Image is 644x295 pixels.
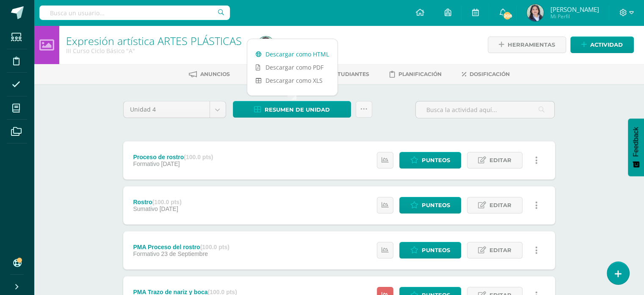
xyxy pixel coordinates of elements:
div: Rostro [133,199,181,205]
span: Feedback [632,127,640,157]
span: Herramientas [508,37,555,53]
a: Estudiantes [318,67,369,81]
a: Planificación [390,67,442,81]
span: 23 de Septiembre [161,250,208,257]
a: Anuncios [189,67,230,81]
a: Unidad 4 [124,101,226,118]
span: Formativo [133,250,159,257]
div: III Curso Ciclo Básico 'A' [66,47,247,55]
span: Resumen de unidad [265,102,330,118]
img: 76910bec831e7b1d48aa6c002559430a.png [527,4,544,21]
div: PMA Proceso del rostro [133,244,229,250]
a: Descargar como XLS [247,74,337,87]
a: Punteos [399,152,461,169]
span: Punteos [422,152,450,168]
a: Herramientas [488,37,566,53]
span: Actividad [590,37,623,53]
span: 208 [503,11,512,20]
span: [DATE] [160,205,178,212]
strong: (100.0 pts) [184,154,213,160]
span: Punteos [422,242,450,258]
a: Expresión artística ARTES PLÁSTICAS [66,34,242,48]
span: Mi Perfil [550,13,599,20]
span: [DATE] [161,160,180,167]
div: Proceso de rostro [133,154,213,160]
span: Dosificación [470,71,510,77]
input: Busca un usuario... [39,6,230,20]
span: [PERSON_NAME] [550,5,599,14]
a: Punteos [399,242,461,258]
a: Actividad [570,37,634,53]
span: Unidad 4 [130,101,203,118]
strong: (100.0 pts) [152,199,182,205]
input: Busca la actividad aquí... [416,101,554,118]
button: Feedback - Mostrar encuesta [628,118,644,176]
a: Descargar como PDF [247,61,337,74]
span: Anuncios [200,71,230,77]
img: 76910bec831e7b1d48aa6c002559430a.png [257,37,274,53]
h1: Expresión artística ARTES PLÁSTICAS [66,35,247,47]
span: Editar [489,197,511,213]
span: Editar [489,152,511,168]
a: Dosificación [462,67,510,81]
span: Estudiantes [331,71,369,77]
strong: (100.0 pts) [200,244,229,250]
span: Editar [489,242,511,258]
span: Formativo [133,160,159,167]
a: Descargar como HTML [247,48,337,61]
span: Punteos [422,197,450,213]
a: Punteos [399,197,461,214]
a: Resumen de unidad [233,101,351,118]
span: Planificación [398,71,442,77]
span: Sumativo [133,205,158,212]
